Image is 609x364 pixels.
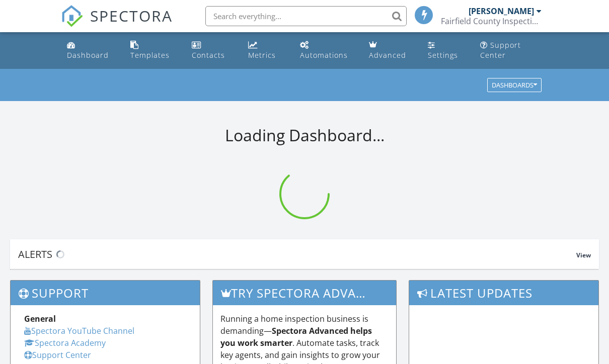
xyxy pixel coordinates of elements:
[24,313,56,324] strong: General
[480,40,521,60] div: Support Center
[213,281,396,305] h3: Try spectora advanced [DATE]
[409,281,598,305] h3: Latest Updates
[248,50,276,60] div: Metrics
[192,50,225,60] div: Contacts
[244,36,287,65] a: Metrics
[492,82,537,89] div: Dashboards
[188,36,236,65] a: Contacts
[300,50,348,60] div: Automations
[576,251,591,259] span: View
[424,36,468,65] a: Settings
[469,6,534,16] div: [PERSON_NAME]
[220,325,372,348] strong: Spectora Advanced helps you work smarter
[130,50,170,60] div: Templates
[365,36,416,65] a: Advanced
[369,50,406,60] div: Advanced
[11,281,200,305] h3: Support
[476,36,546,65] a: Support Center
[63,36,118,65] a: Dashboard
[441,16,542,26] div: Fairfield County Inspection Services llc
[67,50,109,60] div: Dashboard
[24,337,106,348] a: Spectora Academy
[428,50,458,60] div: Settings
[24,349,91,360] a: Support Center
[18,247,576,261] div: Alerts
[126,36,180,65] a: Templates
[61,14,173,35] a: SPECTORA
[296,36,357,65] a: Automations (Basic)
[90,5,173,26] span: SPECTORA
[24,325,134,336] a: Spectora YouTube Channel
[205,6,407,26] input: Search everything...
[487,78,542,93] button: Dashboards
[61,5,83,27] img: The Best Home Inspection Software - Spectora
